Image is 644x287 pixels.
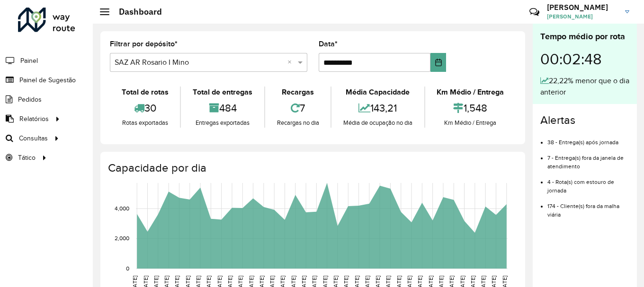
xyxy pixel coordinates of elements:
span: Consultas [19,133,48,143]
div: Média Capacidade [334,87,421,98]
div: Km Médio / Entrega [428,87,513,98]
h4: Capacidade por dia [108,161,516,175]
li: 38 - Entrega(s) após jornada [547,131,629,147]
text: 0 [126,265,129,271]
li: 7 - Entrega(s) fora da janela de atendimento [547,147,629,171]
div: Recargas no dia [268,118,328,128]
div: 30 [112,98,178,118]
label: Filtrar por depósito [110,38,178,50]
span: Tático [18,153,36,163]
div: 22,22% menor que o dia anterior [540,75,629,98]
div: Tempo médio por rota [540,30,629,43]
div: Total de rotas [112,87,178,98]
div: Total de entregas [183,87,261,98]
span: Painel de Sugestão [19,75,76,85]
div: 143,21 [334,98,421,118]
text: 2,000 [115,235,129,242]
h3: [PERSON_NAME] [547,3,618,12]
div: 1,548 [428,98,513,118]
h4: Alertas [540,113,629,127]
div: Média de ocupação no dia [334,118,421,128]
span: Painel [20,56,38,66]
div: 7 [268,98,328,118]
button: Choose Date [430,53,446,72]
div: Rotas exportadas [112,118,178,128]
div: Km Médio / Entrega [428,118,513,128]
text: 4,000 [115,205,129,211]
span: Relatórios [19,114,49,124]
span: Clear all [287,57,295,68]
div: Recargas [268,87,328,98]
a: Contato Rápido [524,2,545,22]
li: 4 - Rota(s) com estouro de jornada [547,171,629,195]
div: 00:02:48 [540,43,629,75]
h2: Dashboard [109,7,162,17]
div: Entregas exportadas [183,118,261,128]
li: 174 - Cliente(s) fora da malha viária [547,195,629,219]
div: 484 [183,98,261,118]
span: Pedidos [18,95,42,104]
span: [PERSON_NAME] [547,12,618,21]
label: Data [319,38,338,50]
